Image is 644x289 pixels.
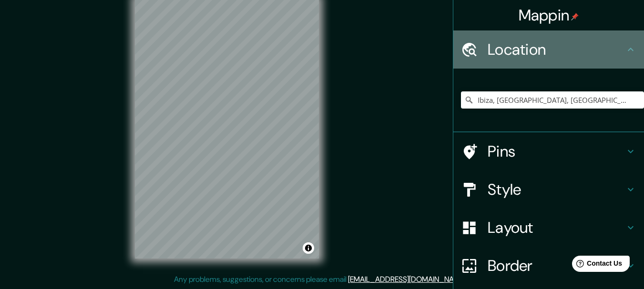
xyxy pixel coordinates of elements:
[453,247,644,285] div: Border
[453,30,644,69] div: Location
[303,242,314,254] button: Toggle attribution
[571,13,579,20] img: pin-icon.png
[559,252,634,279] iframe: Help widget launcher
[488,142,625,161] h4: Pins
[488,256,625,275] h4: Border
[453,132,644,170] div: Pins
[348,274,466,284] a: [EMAIL_ADDRESS][DOMAIN_NAME]
[488,218,625,237] h4: Layout
[453,170,644,209] div: Style
[174,274,467,285] p: Any problems, suggestions, or concerns please email .
[519,6,579,25] h4: Mappin
[488,40,625,59] h4: Location
[453,209,644,247] div: Layout
[461,91,644,109] input: Pick your city or area
[488,180,625,199] h4: Style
